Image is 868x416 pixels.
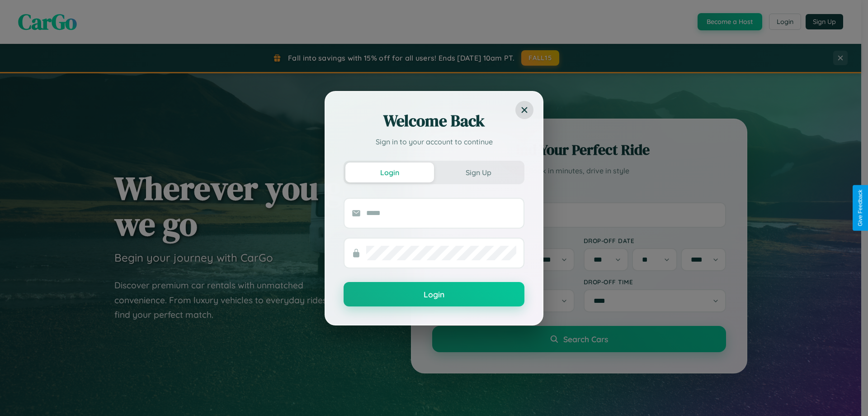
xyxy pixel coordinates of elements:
button: Login [344,282,524,306]
button: Login [345,163,434,182]
div: Give Feedback [857,190,863,226]
p: Sign in to your account to continue [344,136,524,147]
button: Sign Up [434,163,523,182]
h2: Welcome Back [344,110,524,132]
